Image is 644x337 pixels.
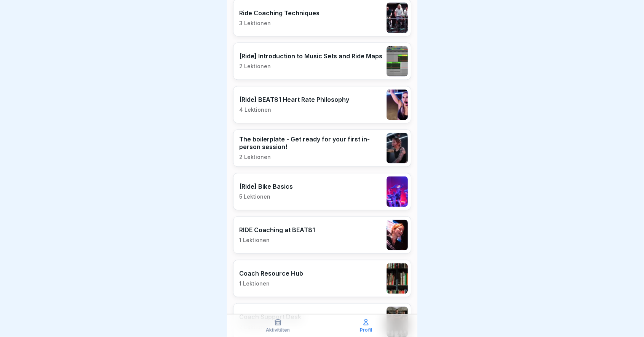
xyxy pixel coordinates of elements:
a: [Ride] Introduction to Music Sets and Ride Maps2 Lektionen [233,43,411,80]
p: [Ride] Bike Basics [240,183,293,191]
p: 3 Lektionen [240,20,320,27]
p: 2 Lektionen [240,63,383,70]
img: jl0tmohjth021a52r3qszwlo.png [387,133,408,164]
p: 2 Lektionen [240,154,383,161]
a: RIDE Coaching at BEAT811 Lektionen [233,217,411,254]
p: 5 Lektionen [240,194,293,201]
p: 1 Lektionen [240,237,315,244]
p: 4 Lektionen [240,107,350,114]
p: Coach Support Desk [240,313,302,321]
p: [Ride] Introduction to Music Sets and Ride Maps [240,53,383,60]
a: [Ride] BEAT81 Heart Rate Philosophy4 Lektionen [233,86,411,124]
img: dypdqtxvjscxu110art94bl5.png [387,46,408,77]
img: k33e72e0r7uqsp17zoyd2qrn.png [387,90,408,120]
p: Aktivitäten [266,327,290,333]
a: The boilerplate - Get ready for your first in-person session!2 Lektionen [233,130,411,167]
a: [Ride] Bike Basics5 Lektionen [233,173,411,210]
img: fdcb62m5tkzr98xkwm7idotb.png [387,177,408,207]
p: The boilerplate - Get ready for your first in-person session! [240,136,383,151]
a: Coach Resource Hub1 Lektionen [233,260,411,297]
p: Coach Resource Hub [240,270,304,278]
img: q374jdbmm7lnjdg3939qvwjm.png [387,3,408,33]
p: RIDE Coaching at BEAT81 [240,226,315,234]
p: Ride Coaching Techniques [240,9,320,17]
p: Profil [360,327,372,333]
p: [Ride] BEAT81 Heart Rate Philosophy [240,96,350,104]
img: q88dyahn24cs2rz0mlu04dnd.png [387,220,408,250]
img: as48l0vs38o4hdekqe6b4stb.png [387,263,408,294]
p: 1 Lektionen [240,281,304,287]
